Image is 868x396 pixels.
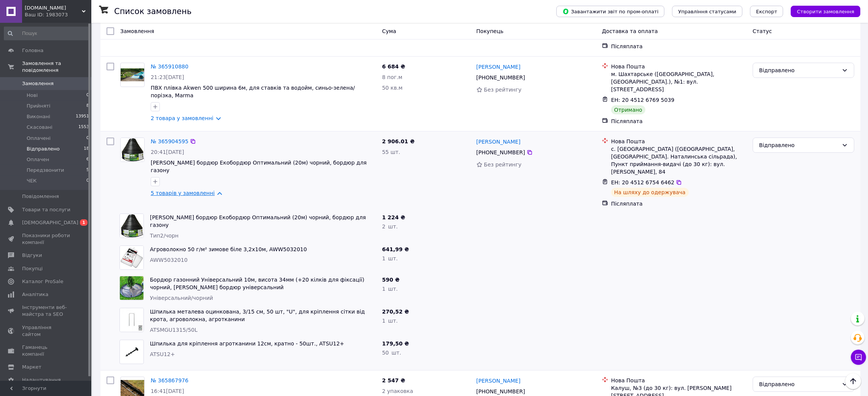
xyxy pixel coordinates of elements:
span: 1 шт. [382,255,398,261]
a: [PERSON_NAME] [476,377,521,385]
span: 6 [86,156,89,163]
a: № 365867976 [151,377,188,383]
span: 50 шт. [382,350,401,356]
div: Післяплата [611,43,747,50]
span: 270,52 ₴ [382,309,409,315]
img: Фото товару [121,68,144,82]
img: Фото товару [120,341,143,362]
span: 1 шт. [382,286,398,292]
span: 1 [80,219,88,226]
span: 21:23[DATE] [151,74,184,80]
span: Гаманець компанії [22,344,70,358]
span: Оплачені [27,135,51,142]
div: Відправлено [759,380,839,388]
span: Замовлення [120,28,154,34]
div: Отримано [611,105,645,114]
span: 641,99 ₴ [382,246,409,252]
div: с. [GEOGRAPHIC_DATA] ([GEOGRAPHIC_DATA], [GEOGRAPHIC_DATA]. Наталинська сільрада), Пункт прийманн... [611,145,747,176]
span: Покупці [22,265,43,272]
span: Створити замовлення [797,9,854,14]
span: Товари та послуги [22,206,70,213]
a: Шпилька металева оцинкована, 3/15 см, 50 шт, "U", для кріплення сітки від крота, агроволокна, агр... [150,309,365,322]
span: Оплачен [27,156,49,163]
div: Нова Пошта [611,377,747,384]
span: Відгуки [22,252,42,259]
span: 1553 [78,124,89,131]
span: Каталог ProSale [22,278,63,285]
span: Статус [753,28,772,34]
span: 2 547 ₴ [382,377,405,383]
div: Ваш ID: 1983073 [25,11,91,18]
div: Нова Пошта [611,138,747,145]
span: 0 [86,177,89,184]
span: Без рейтингу [484,87,522,93]
span: tradesv.com.ua [25,5,82,11]
span: 5 [86,167,89,174]
span: Нові [27,92,38,99]
div: Відправлено [759,141,839,149]
span: ЕН: 20 4512 6769 5039 [611,97,675,103]
a: Агроволокно 50 г/м² зимове біле 3,2х10м, AWW5032010 [150,246,307,252]
span: Завантажити звіт по пром-оплаті [562,8,658,15]
div: Післяплата [611,117,747,125]
div: Відправлено [759,66,839,74]
span: 18 [84,146,89,152]
span: 179,50 ₴ [382,341,409,347]
span: Універсальний/чорний [150,295,213,301]
span: ЧЕК [27,177,37,184]
img: Фото товару [120,308,143,332]
a: Фото товару [120,138,145,162]
span: Головна [22,47,43,54]
span: 2 906.01 ₴ [382,138,415,144]
div: Післяплата [611,200,747,208]
span: Замовлення [22,80,54,87]
span: Доставка та оплата [602,28,658,34]
span: ЕН: 20 4512 6754 6462 [611,179,675,185]
a: ПВХ плівка Akwen 500 ширина 6м, для ставків та водойм, синьо-зелена/порізка, Marma [151,85,355,98]
a: [PERSON_NAME] бордюр Екобордюр Оптимальний (20м) чорний, бордюр для газону [150,214,366,228]
span: Аналітика [22,291,48,298]
span: [PHONE_NUMBER] [476,388,525,394]
span: 16:41[DATE] [151,388,184,394]
button: Експорт [750,6,784,17]
span: Маркет [22,364,41,371]
span: Управління статусами [678,9,736,14]
span: Cума [382,28,396,34]
span: 2 упаковка [382,388,413,394]
span: 0 [86,135,89,142]
span: Покупець [476,28,503,34]
a: [PERSON_NAME] [476,138,521,146]
span: Інструменти веб-майстра та SEO [22,304,70,318]
span: Без рейтингу [484,162,522,168]
span: [PHONE_NUMBER] [476,149,525,155]
div: м. Шахтарське ([GEOGRAPHIC_DATA], [GEOGRAPHIC_DATA].), №1: вул. [STREET_ADDRESS] [611,70,747,93]
span: [DEMOGRAPHIC_DATA] [22,219,78,226]
button: Наверх [845,373,861,389]
span: Скасовані [27,124,53,131]
span: 1 шт. [382,318,398,324]
span: Замовлення та повідомлення [22,60,91,74]
a: 2 товара у замовленні [151,115,213,121]
span: Управління сайтом [22,324,70,338]
span: Показники роботи компанії [22,232,70,246]
span: 0 [86,92,89,99]
div: Нова Пошта [611,63,747,70]
span: [PHONE_NUMBER] [476,74,525,81]
img: Фото товару [120,276,143,300]
span: AWW5032010 [150,257,188,263]
span: Повідомлення [22,193,59,200]
span: 8 пог.м [382,74,402,80]
input: Пошук [4,27,90,40]
span: Прийняті [27,103,50,109]
button: Завантажити звіт по пром-оплаті [556,6,664,17]
a: [PERSON_NAME] [476,63,521,71]
span: 13951 [76,113,89,120]
h1: Список замовлень [114,7,191,16]
span: 2 шт. [382,223,398,230]
a: Шпилька для кріплення агротканини 12см, кратно - 50шт., ATSU12+ [150,341,344,347]
a: 5 товарів у замовленні [151,190,215,196]
a: Бордюр газонний Універсальний 10м, висота 34мм (+20 кілків для фіксації) чорний, [PERSON_NAME] бо... [150,277,364,290]
span: 6 684 ₴ [382,63,405,70]
img: Фото товару [120,214,143,238]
